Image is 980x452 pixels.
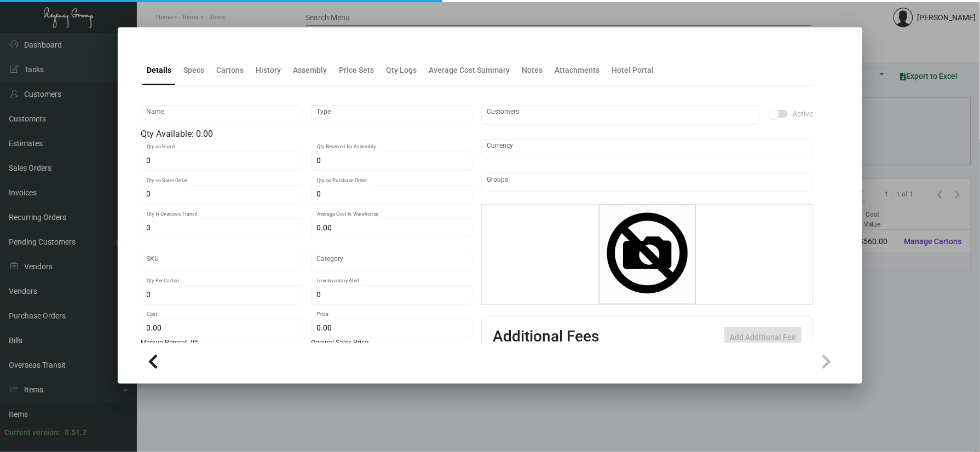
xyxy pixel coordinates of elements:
div: History [256,65,281,76]
div: Assembly [293,65,327,76]
input: Add new.. [487,111,754,119]
span: Active [792,107,813,120]
button: Add Additional Fee [724,327,802,347]
input: Add new.. [487,178,808,187]
div: Notes [522,65,543,76]
div: Average Cost Summary [429,65,510,76]
div: 0.51.2 [65,427,87,438]
div: Qty Logs [386,65,417,76]
span: Add Additional Fee [730,333,796,341]
div: Specs [183,65,204,76]
div: Current version: [4,427,60,438]
div: Attachments [555,65,599,76]
div: Details [147,65,171,76]
div: Qty Available: 0.00 [141,128,472,141]
div: Hotel Portal [612,65,654,76]
h2: Additional Fees [493,327,599,347]
div: Price Sets [339,65,374,76]
div: Cartons [216,65,244,76]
